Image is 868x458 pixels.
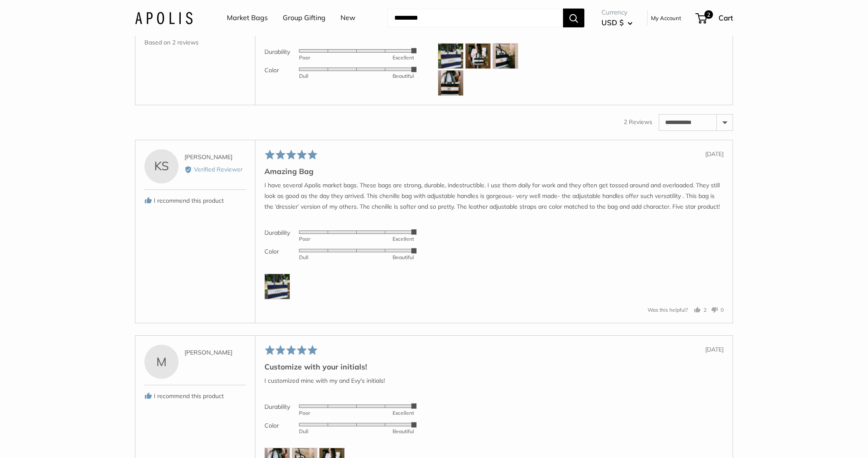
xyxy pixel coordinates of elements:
[601,16,633,30] button: USD $
[264,399,299,417] th: Durability
[704,10,713,19] span: 2
[264,274,290,299] img: Open Image by Kim S. in a modal
[563,9,584,27] button: Search
[718,13,733,22] span: Cart
[357,236,414,242] div: Excellent
[264,225,299,243] th: Durability
[185,349,232,356] span: [PERSON_NAME]
[601,6,633,18] span: Currency
[357,411,414,416] div: Excellent
[299,55,357,60] div: Poor
[357,429,414,434] div: Beautiful
[264,243,299,261] th: Color
[465,43,491,69] img: Open user-uploaded photo and review in a modal
[144,391,246,401] div: I recommend this product
[696,11,733,25] a: 2 Cart
[227,12,268,24] a: Market Bags
[264,180,724,213] p: I have several Apolis market bags. These bags are strong, durable, indestructible. I use them dai...
[340,12,355,24] a: New
[264,43,299,62] td: Durability
[299,74,357,79] div: Dull
[694,306,707,314] button: Yes
[438,43,463,69] img: Open user-uploaded photo and review in a modal
[601,18,624,27] span: USD $
[144,196,246,205] div: I recommend this product
[264,361,724,372] h2: Customize with your initials!
[299,236,357,242] div: Poor
[493,43,518,69] img: Open user-uploaded photo and review in a modal
[299,411,357,416] div: Poor
[705,346,724,353] span: [DATE]
[144,345,179,379] div: M
[357,55,414,60] div: Excellent
[283,12,325,24] a: Group Gifting
[264,399,414,436] table: Product attributes ratings
[624,117,652,127] div: 2 Reviews
[185,165,246,174] div: Verified Reviewer
[299,429,357,434] div: Dull
[357,255,414,260] div: Beautiful
[264,62,299,80] td: Color
[438,70,463,96] img: Open user-uploaded photo and review in a modal
[705,150,724,158] span: [DATE]
[264,166,724,177] h2: Amazing Bag
[357,74,414,79] div: Beautiful
[135,12,193,24] img: Apolis
[264,375,724,386] p: I customized mine with my and Evy's initials!
[651,13,681,23] a: My Account
[648,307,688,313] span: Was this helpful?
[708,306,724,314] button: No
[299,255,357,260] div: Dull
[264,225,414,262] table: Product attributes ratings
[264,417,299,435] th: Color
[387,9,563,27] input: Search...
[185,153,232,161] span: [PERSON_NAME]
[144,149,179,183] div: KS
[144,38,246,47] div: Based on 2 reviews
[264,43,414,80] table: Product attribute rating averages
